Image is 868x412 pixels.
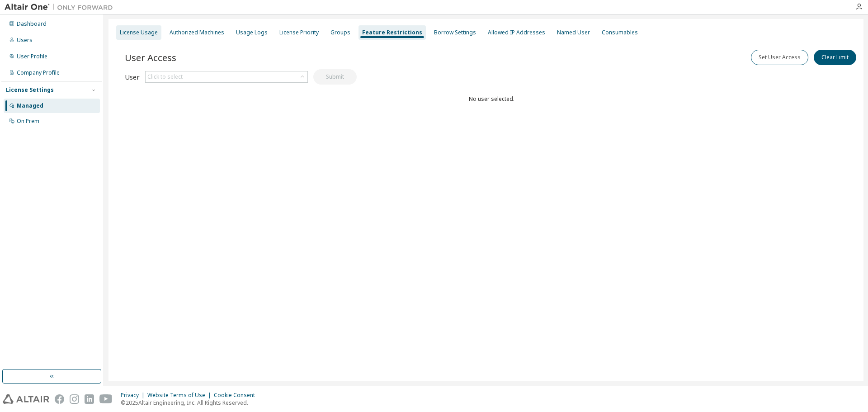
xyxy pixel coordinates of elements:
label: User [125,73,140,81]
div: Click to select [146,71,307,82]
div: Users [17,37,33,44]
div: Groups [330,29,350,36]
div: License Settings [6,86,54,94]
div: Feature Restrictions [362,29,422,36]
img: youtube.svg [99,394,113,404]
button: Submit [313,69,357,85]
img: facebook.svg [55,394,64,404]
div: License Priority [279,29,319,36]
img: instagram.svg [70,394,79,404]
p: © 2025 Altair Engineering, Inc. All Rights Reserved. [121,399,260,407]
div: Allowed IP Addresses [488,29,545,36]
div: Website Terms of Use [147,392,214,399]
div: Borrow Settings [434,29,476,36]
div: Consumables [602,29,638,36]
div: No user selected. [125,95,858,103]
div: User Profile [17,53,47,60]
button: Set User Access [751,50,808,65]
img: altair_logo.svg [3,394,49,404]
div: Managed [17,102,43,109]
img: linkedin.svg [85,394,94,404]
div: Click to select [147,73,183,81]
div: Dashboard [17,20,47,28]
div: License Usage [120,29,158,36]
button: Clear Limit [814,50,856,65]
div: Authorized Machines [170,29,224,36]
img: Altair One [5,3,118,12]
div: Company Profile [17,69,60,76]
div: Named User [557,29,590,36]
div: Privacy [121,392,147,399]
span: User Access [125,51,176,64]
div: Usage Logs [236,29,268,36]
div: Cookie Consent [214,392,260,399]
div: On Prem [17,118,39,125]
